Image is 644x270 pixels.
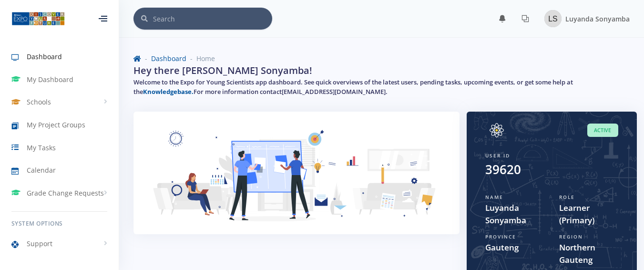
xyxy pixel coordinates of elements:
[587,124,618,137] span: Active
[153,8,272,30] input: Search
[27,97,51,107] span: Schools
[485,202,545,226] span: Luyanda Sonyamba
[133,78,630,96] h5: Welcome to the Expo for Young Scientists app dashboard. See quick overviews of the latest users, ...
[133,53,630,63] nav: breadcrumb
[151,54,186,63] a: Dashboard
[27,74,73,84] span: My Dashboard
[133,63,312,78] h2: Hey there [PERSON_NAME] Sonyamba!
[485,123,508,137] img: Image placeholder
[11,219,107,228] h6: System Options
[537,8,630,29] a: Image placeholder Luyanda Sonyamba
[559,194,575,200] span: Role
[27,165,56,175] span: Calendar
[143,87,194,96] a: Knowledgebase.
[11,11,65,26] img: ...
[559,202,619,226] span: Learner (Primary)
[186,53,215,63] li: Home
[27,143,56,153] span: My Tasks
[145,123,448,238] img: Learner
[485,233,516,240] span: Province
[485,152,510,159] span: User ID
[559,241,619,266] span: Northern Gauteng
[27,188,104,198] span: Grade Change Requests
[559,233,583,240] span: Region
[544,10,562,27] img: Image placeholder
[27,52,62,62] span: Dashboard
[485,241,545,254] span: Gauteng
[565,14,630,23] span: Luyanda Sonyamba
[485,194,503,200] span: Name
[282,87,386,96] a: [EMAIL_ADDRESS][DOMAIN_NAME]
[27,239,52,249] span: Support
[485,160,521,179] div: 39620
[27,120,85,130] span: My Project Groups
